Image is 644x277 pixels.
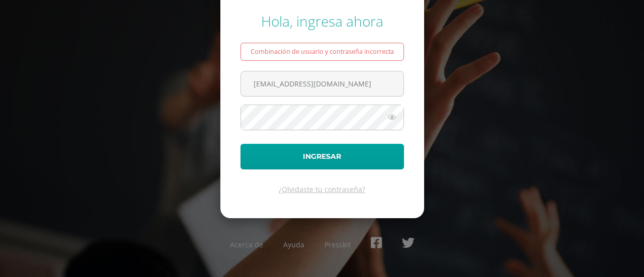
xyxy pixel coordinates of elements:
button: Ingresar [240,144,404,169]
div: Combinación de usuario y contraseña incorrecta [240,43,404,61]
a: Presskit [325,240,351,249]
div: Hola, ingresa ahora [240,12,404,31]
a: Ayuda [283,240,304,249]
input: Correo electrónico o usuario [241,71,404,96]
a: ¿Olvidaste tu contraseña? [279,184,365,194]
a: Acerca de [230,240,263,249]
